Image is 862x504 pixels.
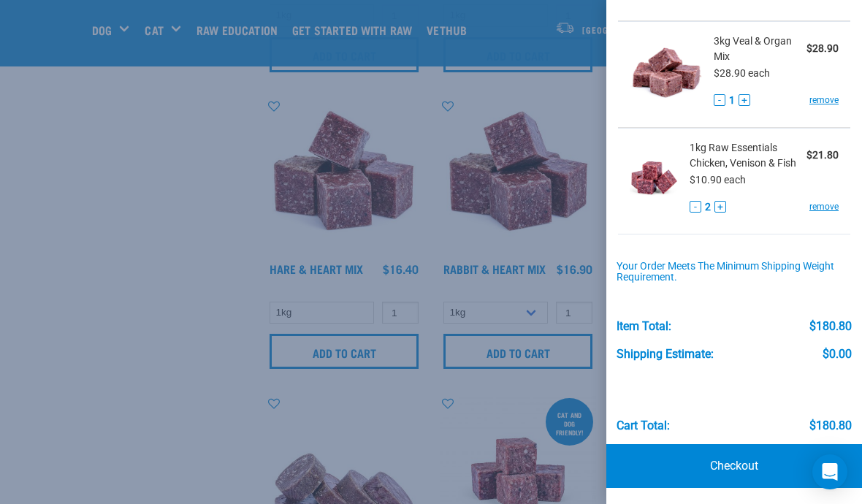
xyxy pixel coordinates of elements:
img: Veal & Organ Mix [630,34,703,109]
div: Your order meets the minimum shipping weight requirement. [617,261,853,284]
span: 1kg Raw Essentials Chicken, Venison & Fish [690,140,806,171]
span: 1 [729,93,735,108]
a: Checkout [606,444,862,488]
div: $180.80 [809,320,852,333]
button: + [739,94,750,106]
div: Cart total: [617,419,670,432]
strong: $21.80 [806,149,839,161]
img: Raw Essentials Chicken, Venison & Fish [630,140,679,215]
a: remove [809,93,839,107]
div: $180.80 [809,419,852,432]
button: + [714,201,726,213]
strong: $28.90 [806,42,839,54]
div: Item Total: [617,320,671,333]
div: $0.00 [823,348,852,361]
button: - [690,201,701,213]
a: remove [809,200,839,213]
span: 3kg Veal & Organ Mix [714,34,806,64]
div: Open Intercom Messenger [812,454,847,489]
span: 2 [705,199,711,215]
div: Shipping Estimate: [617,348,714,361]
span: $10.90 each [690,174,746,186]
span: $28.90 each [714,67,770,79]
button: - [714,94,725,106]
